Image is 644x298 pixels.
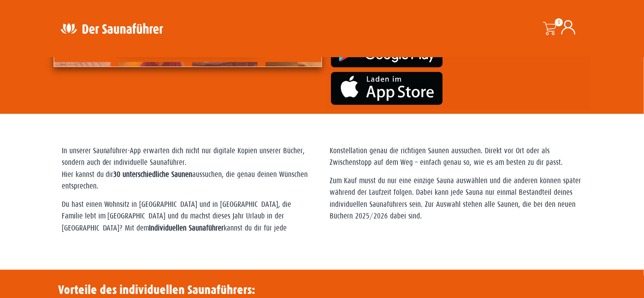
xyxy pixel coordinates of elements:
span: 0 [555,18,563,26]
p: Zum Kauf musst du nur eine einzige Sauna auswählen und die anderen können später während der Lauf... [330,175,583,222]
p: In unserer Saunaführer-App erwarten dich nicht nur digitale Kopien unserer Bücher, sondern auch d... [62,145,314,193]
strong: 30 unterschiedliche Saunen [114,170,193,179]
h3: Vorteile des individuellen Saunaführers: [58,282,255,298]
strong: Individuellen Saunaführer [149,224,224,232]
